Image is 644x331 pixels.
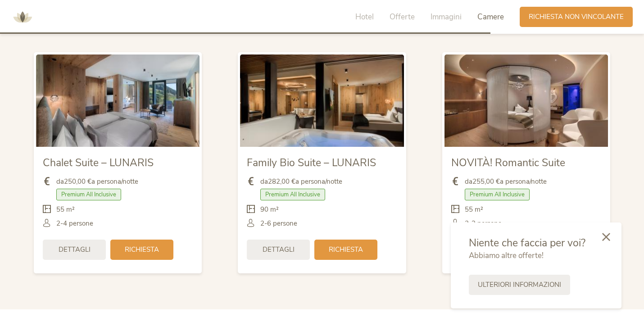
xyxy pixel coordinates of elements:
span: Niente che faccia per voi? [469,236,585,250]
span: 90 m² [260,205,279,214]
span: 2-6 persone [260,219,297,228]
b: 255,00 € [472,177,500,186]
span: Premium All Inclusive [465,189,530,200]
span: Richiesta non vincolante [529,12,624,22]
span: da a persona/notte [260,177,342,186]
b: 282,00 € [268,177,295,186]
b: 250,00 € [64,177,91,186]
span: 55 m² [56,205,75,214]
span: Dettagli [263,245,295,254]
span: da a persona/notte [465,177,547,186]
span: NOVITÀ! Romantic Suite [451,156,565,170]
span: Immagini [431,12,462,22]
span: da a persona/notte [56,177,138,186]
span: Hotel [355,12,374,22]
img: Family Bio Suite – LUNARIS [240,54,404,146]
span: Richiesta [329,245,363,254]
span: Family Bio Suite – LUNARIS [247,156,376,170]
span: Camere [477,12,504,22]
a: AMONTI & LUNARIS Wellnessresort [9,14,36,20]
img: NOVITÀ! Romantic Suite [444,54,608,146]
a: Ulteriori informazioni [469,275,570,295]
span: Ulteriori informazioni [478,280,561,290]
img: AMONTI & LUNARIS Wellnessresort [9,4,36,31]
span: Richiesta [125,245,159,254]
span: Offerte [390,12,415,22]
span: 55 m² [465,205,483,214]
span: Premium All Inclusive [260,189,325,200]
span: Dettagli [59,245,91,254]
span: Premium All Inclusive [56,189,121,200]
span: Chalet Suite – LUNARIS [43,156,154,170]
span: Abbiamo altre offerte! [469,250,544,261]
span: 2-4 persone [56,219,93,228]
span: 2-3 persone [465,219,502,228]
img: Chalet Suite – LUNARIS [36,54,200,146]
